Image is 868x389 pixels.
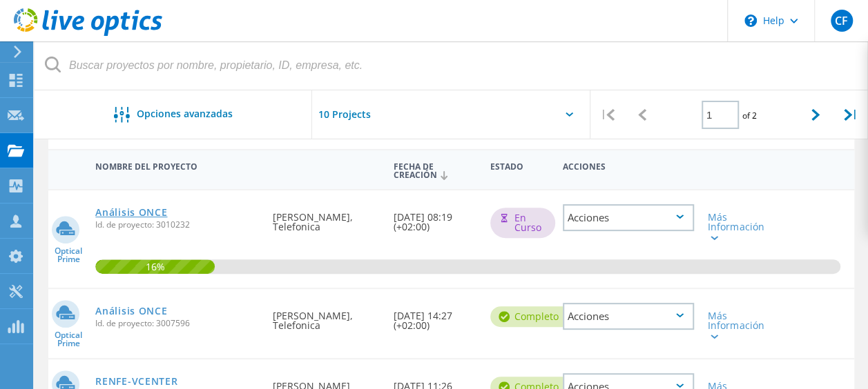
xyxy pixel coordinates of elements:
[483,152,556,178] div: Estado
[14,29,162,39] a: Live Optics Dashboard
[48,331,88,348] span: Optical Prime
[387,152,483,187] div: Fecha de creación
[95,208,167,217] a: Análisis ONCE
[556,152,701,178] div: Acciones
[744,14,757,27] svg: \n
[48,247,88,263] span: Optical Prime
[95,377,177,386] a: RENFE-VCENTER
[708,212,758,241] div: Más Información
[95,306,167,316] a: Análisis ONCE
[266,289,387,344] div: [PERSON_NAME], Telefonica
[266,190,387,246] div: [PERSON_NAME], Telefonica
[742,110,757,121] span: of 2
[833,90,868,139] div: |
[95,319,259,328] span: Id. de proyecto: 3007596
[137,109,233,119] span: Opciones avanzadas
[88,152,266,178] div: Nombre del proyecto
[387,190,483,246] div: [DATE] 08:19 (+02:00)
[563,303,694,330] div: Acciones
[95,259,215,272] span: 16%
[590,90,625,139] div: |
[490,306,572,327] div: completo
[708,311,758,340] div: Más Información
[95,221,259,229] span: Id. de proyecto: 3010232
[563,204,694,231] div: Acciones
[835,15,848,26] span: CF
[387,289,483,344] div: [DATE] 14:27 (+02:00)
[490,208,555,238] div: En curso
